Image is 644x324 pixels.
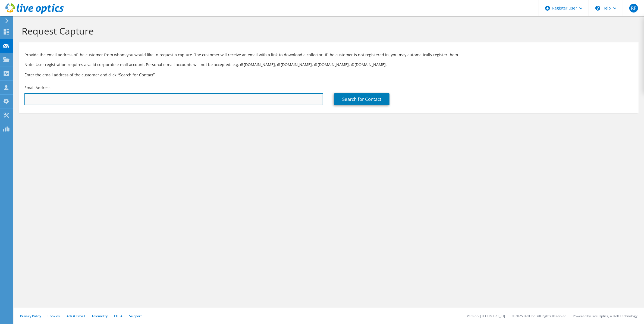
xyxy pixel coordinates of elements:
[573,314,637,318] li: Powered by Live Optics, a Dell Technology
[92,314,108,318] a: Telemetry
[48,314,60,318] a: Cookies
[129,314,142,318] a: Support
[512,314,566,318] li: © 2025 Dell Inc. All Rights Reserved
[114,314,122,318] a: EULA
[67,314,85,318] a: Ads & Email
[595,6,600,11] svg: \n
[629,4,638,13] span: RF
[24,85,51,91] label: Email Address
[24,62,633,68] p: Note: User registration requires a valid corporate e-mail account. Personal e-mail accounts will ...
[467,314,505,318] li: Version: [TECHNICAL_ID]
[24,52,633,58] p: Provide the email address of the customer from whom you would like to request a capture. The cust...
[20,314,41,318] a: Privacy Policy
[334,93,389,105] a: Search for Contact
[24,72,633,78] h3: Enter the email address of the customer and click “Search for Contact”.
[22,25,633,37] h1: Request Capture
